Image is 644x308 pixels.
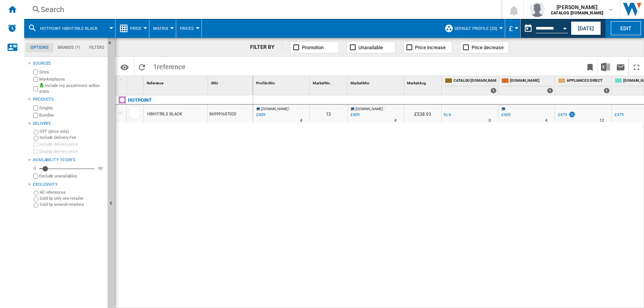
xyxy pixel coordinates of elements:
[407,81,426,85] span: Market Avg
[261,107,289,111] span: [DOMAIN_NAME]
[147,106,182,123] div: H8IHT59LS BLACK
[147,81,163,85] span: Reference
[472,45,504,50] span: Price decrease
[358,45,383,50] span: Unavailable
[453,78,496,84] span: CATALOG [DOMAIN_NAME]
[40,129,105,134] label: OFF (price only)
[290,41,339,53] button: Promotion
[415,45,446,50] span: Price increase
[355,107,383,111] span: [DOMAIN_NAME]
[33,61,105,67] div: Sources
[33,106,38,110] input: Singles
[255,76,309,88] div: Profile Min Sort None
[208,105,253,122] div: 869991657020
[500,76,555,95] div: [DOMAIN_NAME] 1 offers sold by AMAZON.CO.UK
[384,107,384,111] span: :
[406,76,441,88] div: Market Avg Sort None
[180,19,198,38] div: Prices
[615,112,624,117] div: £479
[583,58,598,76] button: Bookmark this report
[108,38,117,51] button: Hide
[556,76,611,95] div: APPLIANCES DIRECT 1 offers sold by APPLIANCES DIRECT
[311,76,347,88] div: Sort None
[501,112,510,117] div: £409
[547,88,553,93] div: 1 offers sold by AMAZON.CO.UK
[510,78,553,84] span: [DOMAIN_NAME]
[509,25,513,33] span: £
[604,88,610,93] div: 1 offers sold by APPLIANCES DIRECT
[567,78,610,84] span: APPLIANCES DIRECT
[85,43,109,52] md-tab-item: Filters
[53,43,85,52] md-tab-item: Brands (*)
[404,105,441,122] div: £538.93
[406,76,441,88] div: Sort None
[32,166,38,171] div: 0
[33,77,38,82] input: Marketplaces
[500,111,510,119] div: £409
[33,174,38,179] input: Display delivery price
[34,191,38,196] input: All references
[41,4,482,15] div: Search
[157,63,186,71] span: reference
[444,111,451,119] div: N/A
[39,105,105,111] label: Singles
[403,41,452,53] button: Price increase
[40,135,105,140] label: Include Delivery Fee
[256,81,275,85] span: Profile Min
[130,19,145,38] button: Price
[145,76,207,88] div: Sort None
[33,182,105,188] div: Exclusivity
[180,26,194,31] span: Prices
[489,117,491,124] div: Delivery Time : 0 day
[134,58,149,76] button: Reload
[558,20,572,34] button: Open calendar
[443,76,498,95] div: CATALOG [DOMAIN_NAME] 1 offers sold by CATALOG BEKO.UK
[349,76,404,88] div: Sort None
[33,149,38,154] input: Display delivery price
[509,19,516,38] div: £
[599,117,604,124] div: Delivery Time : 12 days
[250,44,282,51] div: FILTER BY
[39,83,105,95] label: Include my assortment within stats
[117,60,132,74] button: Options
[349,111,360,119] div: Last updated : Thursday, 28 August 2025 23:00
[33,142,38,147] input: Include delivery price
[145,76,207,88] div: Reference Sort None
[128,76,143,88] div: Sort None
[545,117,547,124] div: Delivery Time : 4 days
[40,26,98,31] span: HOTPOINT H8IHT59LS BLACK
[444,19,501,38] div: Default profile (20)
[611,21,641,35] button: Edit
[455,26,497,31] span: Default profile (20)
[598,58,613,76] button: Download in Excel
[460,41,509,53] button: Price decrease
[613,58,628,76] button: Send this report by email
[568,111,576,118] img: promotionV3.png
[300,117,302,124] div: Delivery Time : 4 days
[33,113,38,118] input: Bundles
[34,203,38,208] input: Sold by several retailers
[39,149,105,154] label: Display delivery price
[153,19,172,38] button: Matrix
[39,173,105,179] label: Exclude unavailables
[255,111,265,119] div: Last updated : Thursday, 28 August 2025 23:00
[40,202,105,207] label: Sold by several retailers
[128,96,152,105] div: Click to filter on that brand
[119,19,145,38] div: Price
[551,11,603,16] b: CATALOG [DOMAIN_NAME]
[33,121,105,127] div: Delivery
[310,105,347,122] div: 13
[557,111,576,119] div: £479
[613,111,624,119] div: £479
[34,197,38,202] input: Sold by only one retailer
[255,76,309,88] div: Sort None
[130,26,141,31] span: Price
[394,117,397,124] div: Delivery Time : 4 days
[455,19,501,38] button: Default profile (20)
[601,62,610,72] img: excel-24x24.png
[347,41,396,53] button: Unavailable
[39,165,95,173] md-slider: Availability
[39,142,105,147] label: Include delivery price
